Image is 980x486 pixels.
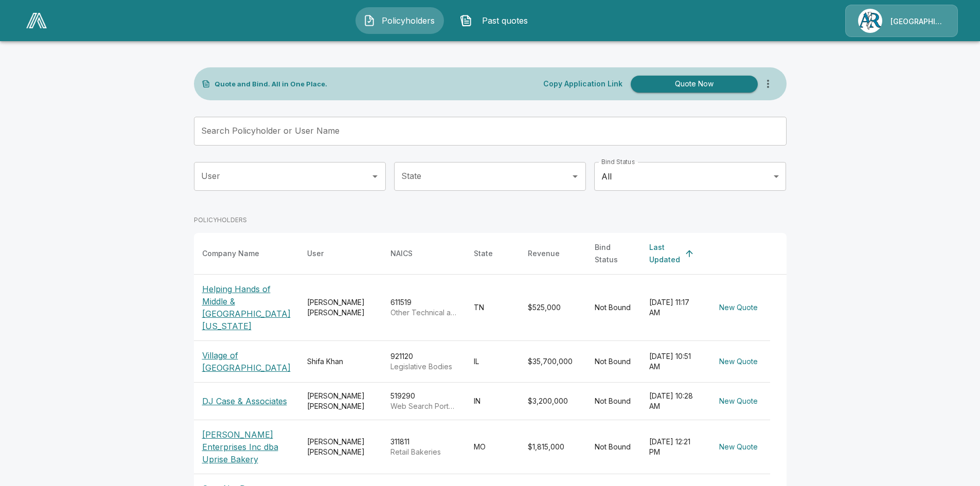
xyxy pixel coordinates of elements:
[601,157,635,166] label: Bind Status
[641,383,707,420] td: [DATE] 10:28 AM
[215,81,327,87] p: Quote and Bind. All in One Place.
[307,437,374,457] div: [PERSON_NAME] [PERSON_NAME]
[520,420,586,474] td: $1,815,000
[466,420,520,474] td: MO
[363,14,376,27] img: Policyholders Icon
[202,283,291,332] p: Helping Hands of Middle & [GEOGRAPHIC_DATA][US_STATE]
[474,247,493,260] div: State
[715,298,762,317] button: New Quote
[368,169,382,184] button: Open
[758,74,778,94] button: more
[466,275,520,341] td: TN
[631,76,758,93] button: Quote Now
[390,351,457,372] div: 921120
[586,420,641,474] td: Not Bound
[390,447,457,457] p: Retail Bakeries
[202,395,287,407] p: DJ Case & Associates
[390,391,457,411] div: 519290
[641,420,707,474] td: [DATE] 12:21 PM
[202,428,291,465] p: [PERSON_NAME] Enterprises Inc dba Uprise Bakery
[307,356,374,367] div: Shifa Khan
[476,14,533,27] span: Past quotes
[520,341,586,383] td: $35,700,000
[460,14,472,27] img: Past quotes Icon
[649,241,680,266] div: Last Updated
[202,349,291,374] p: Village of [GEOGRAPHIC_DATA]
[26,13,47,28] img: AA Logo
[586,233,641,275] th: Bind Status
[715,392,762,411] button: New Quote
[194,215,247,225] p: POLICYHOLDERS
[528,247,560,260] div: Revenue
[202,247,259,260] div: Company Name
[520,383,586,420] td: $3,200,000
[307,247,324,260] div: User
[586,275,641,341] td: Not Bound
[641,341,707,383] td: [DATE] 10:51 AM
[594,162,786,191] div: All
[390,437,457,457] div: 311811
[586,383,641,420] td: Not Bound
[715,352,762,371] button: New Quote
[390,308,457,318] p: Other Technical and Trade Schools
[586,341,641,383] td: Not Bound
[466,341,520,383] td: IL
[390,247,413,260] div: NAICS
[641,275,707,341] td: [DATE] 11:17 AM
[390,401,457,411] p: Web Search Portals and All Other Information Services
[466,383,520,420] td: IN
[715,438,762,457] button: New Quote
[543,80,622,87] p: Copy Application Link
[307,391,374,411] div: [PERSON_NAME] [PERSON_NAME]
[568,169,582,184] button: Open
[520,275,586,341] td: $525,000
[307,297,374,318] div: [PERSON_NAME] [PERSON_NAME]
[355,7,444,34] button: Policyholders IconPolicyholders
[380,14,436,27] span: Policyholders
[390,297,457,318] div: 611519
[627,76,758,93] a: Quote Now
[390,362,457,372] p: Legislative Bodies
[452,7,541,34] button: Past quotes IconPast quotes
